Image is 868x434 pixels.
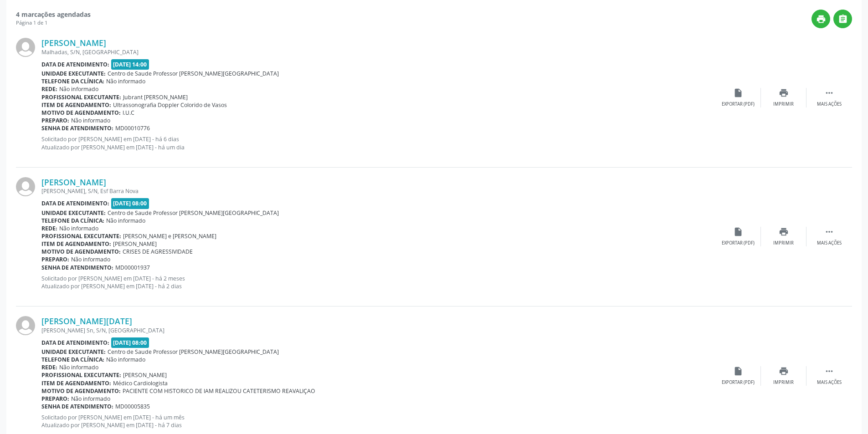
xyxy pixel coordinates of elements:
[824,366,834,376] i: 
[733,227,743,237] i: insert_drive_file
[838,14,848,24] i: 
[41,93,121,101] b: Profissional executante:
[41,248,121,255] b: Motivo de agendamento:
[108,70,279,77] span: Centro de Saude Professor [PERSON_NAME][GEOGRAPHIC_DATA]
[106,217,145,225] span: Não informado
[773,101,794,107] div: Imprimir
[779,227,789,237] i: print
[41,403,113,410] b: Senha de atendimento:
[41,371,121,379] b: Profissional executante:
[123,93,188,101] span: Jubrant [PERSON_NAME]
[108,348,279,356] span: Centro de Saude Professor [PERSON_NAME][GEOGRAPHIC_DATA]
[722,379,755,386] div: Exportar (PDF)
[41,395,69,403] b: Preparo:
[41,348,106,356] b: Unidade executante:
[41,70,106,77] b: Unidade executante:
[816,14,826,24] i: print
[113,101,227,109] span: Ultrassonografia Doppler Colorido de Vasos
[123,371,167,379] span: [PERSON_NAME]
[733,366,743,376] i: insert_drive_file
[41,316,132,326] a: [PERSON_NAME][DATE]
[111,198,149,209] span: [DATE] 08:00
[817,101,842,107] div: Mais ações
[41,77,104,85] b: Telefone da clínica:
[41,209,106,217] b: Unidade executante:
[41,232,121,240] b: Profissional executante:
[41,187,715,195] div: [PERSON_NAME], S/N, Esf Barra Nova
[41,255,69,263] b: Preparo:
[71,395,110,403] span: Não informado
[41,109,121,117] b: Motivo de agendamento:
[722,240,755,246] div: Exportar (PDF)
[59,225,98,232] span: Não informado
[41,124,113,132] b: Senha de atendimento:
[41,225,57,232] b: Rede:
[41,264,113,271] b: Senha de atendimento:
[817,379,842,386] div: Mais ações
[41,327,715,334] div: [PERSON_NAME] Sn, S/N, [GEOGRAPHIC_DATA]
[106,356,145,363] span: Não informado
[41,339,109,347] b: Data de atendimento:
[824,227,834,237] i: 
[123,232,216,240] span: [PERSON_NAME] e [PERSON_NAME]
[41,217,104,225] b: Telefone da clínica:
[111,59,149,70] span: [DATE] 14:00
[113,240,157,248] span: [PERSON_NAME]
[115,403,150,410] span: MD00005835
[41,199,109,207] b: Data de atendimento:
[41,61,109,68] b: Data de atendimento:
[722,101,755,107] div: Exportar (PDF)
[16,316,35,335] img: img
[41,135,715,151] p: Solicitado por [PERSON_NAME] em [DATE] - há 6 dias Atualizado por [PERSON_NAME] em [DATE] - há um...
[733,88,743,98] i: insert_drive_file
[115,124,150,132] span: MD00010776
[41,38,106,48] a: [PERSON_NAME]
[59,363,98,371] span: Não informado
[41,177,106,187] a: [PERSON_NAME]
[71,117,110,124] span: Não informado
[106,77,145,85] span: Não informado
[779,366,789,376] i: print
[123,387,315,395] span: PACIENTE COM HISTORICO DE IAM REALIZOU CATETERISMO REAVALIÇAO
[113,379,168,387] span: Médico Cardiologista
[812,10,830,28] button: print
[773,379,794,386] div: Imprimir
[123,248,193,255] span: CRISES DE AGRESSIVIDADE
[779,88,789,98] i: print
[41,117,69,124] b: Preparo:
[41,414,715,429] p: Solicitado por [PERSON_NAME] em [DATE] - há um mês Atualizado por [PERSON_NAME] em [DATE] - há 7 ...
[41,387,121,395] b: Motivo de agendamento:
[817,240,842,246] div: Mais ações
[41,48,715,56] div: Malhadas, S/N, [GEOGRAPHIC_DATA]
[41,363,57,371] b: Rede:
[16,177,35,196] img: img
[833,10,852,28] button: 
[111,337,149,348] span: [DATE] 08:00
[773,240,794,246] div: Imprimir
[41,85,57,93] b: Rede:
[41,240,111,248] b: Item de agendamento:
[16,38,35,57] img: img
[123,109,134,117] span: I.U.C
[16,10,91,19] strong: 4 marcações agendadas
[824,88,834,98] i: 
[115,264,150,271] span: MD00001937
[41,101,111,109] b: Item de agendamento:
[59,85,98,93] span: Não informado
[71,255,110,263] span: Não informado
[16,19,91,27] div: Página 1 de 1
[41,379,111,387] b: Item de agendamento:
[41,356,104,363] b: Telefone da clínica:
[108,209,279,217] span: Centro de Saude Professor [PERSON_NAME][GEOGRAPHIC_DATA]
[41,275,715,290] p: Solicitado por [PERSON_NAME] em [DATE] - há 2 meses Atualizado por [PERSON_NAME] em [DATE] - há 2...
